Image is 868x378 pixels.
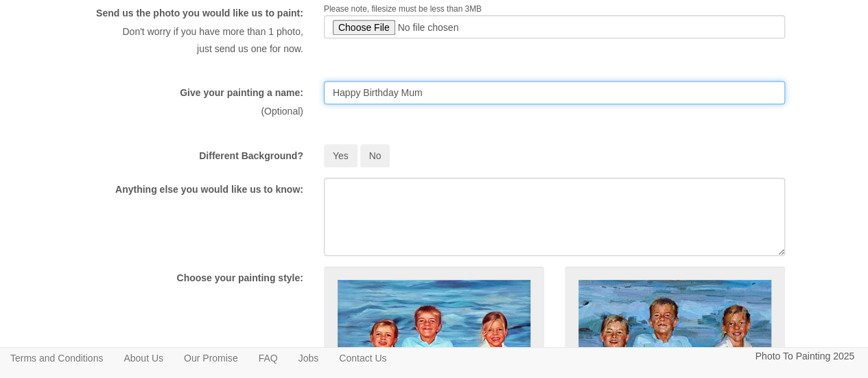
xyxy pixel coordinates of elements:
label: Choose your painting style: [176,271,303,285]
a: FAQ [248,348,288,368]
a: About Us [113,348,174,368]
label: Anything else you would like us to know: [115,182,303,196]
label: Different Background? [199,149,303,163]
a: Our Promise [174,348,248,368]
button: Yes [324,144,357,167]
a: Contact Us [329,348,397,368]
p: Don't worry if you have more than 1 photo, just send us one for now. [83,23,303,57]
a: Jobs [288,348,329,368]
p: (Optional) [83,103,303,120]
label: Send us the photo you would like us to paint: [96,6,303,20]
p: Photo To Painting 2025 [755,348,854,365]
label: Give your painting a name: [180,86,303,99]
span: Please note, filesize must be less than 3MB [324,4,482,14]
button: No [360,144,390,167]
